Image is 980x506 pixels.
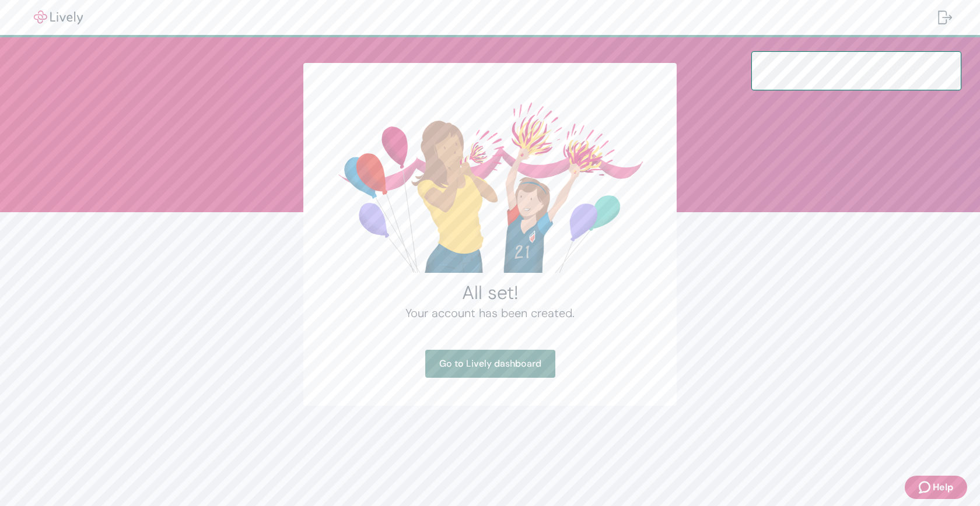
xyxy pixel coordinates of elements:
[425,350,555,378] a: Go to Lively dashboard
[331,281,649,304] h2: All set!
[331,304,649,322] h4: Your account has been created.
[929,3,961,31] button: Log out
[905,476,967,499] button: Zendesk support iconHelp
[26,10,91,24] img: Lively
[919,480,933,494] svg: Zendesk support icon
[933,480,953,494] span: Help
